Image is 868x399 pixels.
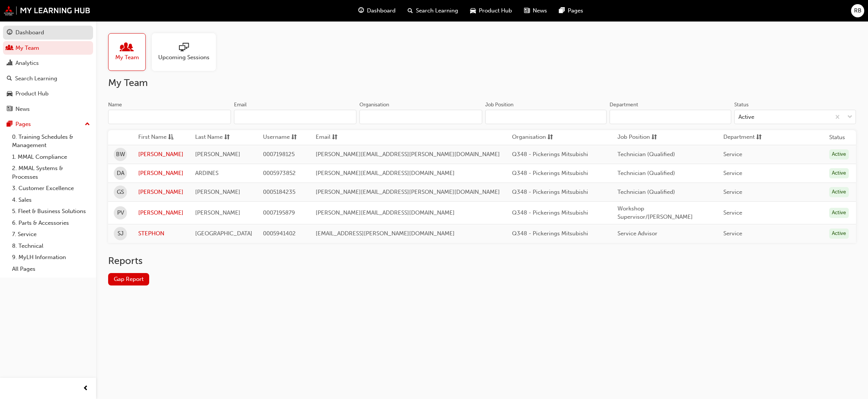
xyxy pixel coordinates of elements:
a: Product Hub [3,87,93,101]
span: Workshop Supervisor/[PERSON_NAME] [617,205,693,221]
th: Status [829,133,845,142]
span: SJ [118,229,124,238]
span: sorting-icon [291,133,297,142]
a: [PERSON_NAME] [138,188,183,196]
span: 0007195879 [263,209,295,216]
a: Search Learning [3,72,93,86]
span: News [533,6,547,15]
span: guage-icon [358,6,364,15]
span: My Team [115,53,139,62]
span: [PERSON_NAME][EMAIL_ADDRESS][DOMAIN_NAME] [316,170,455,176]
span: pages-icon [7,121,12,128]
span: up-icon [85,120,90,129]
input: Job Position [485,110,607,124]
input: Department [610,110,731,124]
button: Pages [3,117,93,131]
span: Technician (Qualified) [617,170,675,176]
div: News [15,105,30,114]
span: Department [723,133,755,142]
span: [EMAIL_ADDRESS][PERSON_NAME][DOMAIN_NAME] [316,230,455,237]
a: All Pages [9,263,93,275]
div: Active [829,168,849,178]
button: Emailsorting-icon [316,133,357,142]
span: search-icon [7,75,12,82]
span: [PERSON_NAME][EMAIL_ADDRESS][DOMAIN_NAME] [316,209,455,216]
button: Job Positionsorting-icon [617,133,659,142]
div: Analytics [15,59,39,68]
a: 2. MMAL Systems & Processes [9,163,93,183]
a: guage-iconDashboard [352,3,402,18]
div: Pages [15,120,31,129]
span: news-icon [7,106,12,113]
span: [PERSON_NAME] [195,189,240,195]
span: sorting-icon [547,133,553,142]
span: PV [117,209,124,217]
span: Organisation [512,133,546,142]
span: Service Advisor [617,230,657,237]
button: RB [851,4,864,17]
span: Job Position [617,133,650,142]
div: Active [829,229,849,239]
div: Organisation [359,101,389,109]
span: 0007198125 [263,151,295,158]
input: Organisation [359,110,482,124]
span: RB [854,6,862,15]
span: 0005184235 [263,189,295,195]
a: Analytics [3,56,93,70]
a: 3. Customer Excellence [9,183,93,194]
span: [PERSON_NAME] [195,151,240,158]
span: guage-icon [7,29,12,36]
span: people-icon [122,43,132,53]
button: DashboardMy TeamAnalyticsSearch LearningProduct HubNews [3,24,93,117]
span: car-icon [470,6,476,15]
a: 7. Service [9,229,93,240]
span: news-icon [524,6,530,15]
div: Product Hub [15,89,49,98]
button: Departmentsorting-icon [723,133,765,142]
span: 0005941402 [263,230,296,237]
span: search-icon [408,6,413,15]
a: My Team [108,33,152,71]
span: Q348 - Pickerings Mitsubishi [512,230,588,237]
span: Dashboard [367,6,396,15]
div: Active [829,187,849,197]
a: search-iconSearch Learning [402,3,464,18]
span: sorting-icon [332,133,338,142]
span: [PERSON_NAME][EMAIL_ADDRESS][PERSON_NAME][DOMAIN_NAME] [316,151,500,158]
h2: Reports [108,255,856,267]
span: Product Hub [479,6,512,15]
a: 1. MMAL Compliance [9,151,93,163]
span: Pages [568,6,583,15]
span: 0005973852 [263,170,296,176]
span: car-icon [7,91,12,97]
a: news-iconNews [518,3,553,18]
a: 6. Parts & Accessories [9,217,93,229]
span: ARDINES [195,170,219,176]
a: 0. Training Schedules & Management [9,131,93,151]
div: Name [108,101,122,109]
div: Active [829,208,849,218]
span: [GEOGRAPHIC_DATA] [195,230,252,237]
span: GS [117,188,124,196]
a: 8. Technical [9,240,93,252]
span: Username [263,133,290,142]
span: Service [723,151,742,158]
div: Search Learning [15,74,57,83]
div: Status [734,101,749,109]
span: Q348 - Pickerings Mitsubishi [512,151,588,158]
span: prev-icon [83,384,89,393]
span: people-icon [7,45,12,52]
a: 9. MyLH Information [9,252,93,263]
img: mmal [4,6,90,15]
div: Active [738,113,754,121]
span: [PERSON_NAME] [195,209,240,216]
span: Last Name [195,133,223,142]
h2: My Team [108,77,856,89]
span: sorting-icon [756,133,762,142]
span: sorting-icon [651,133,657,142]
a: [PERSON_NAME] [138,209,183,217]
span: Service [723,189,742,195]
button: Usernamesorting-icon [263,133,304,142]
div: Job Position [485,101,513,109]
button: First Nameasc-icon [138,133,180,142]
